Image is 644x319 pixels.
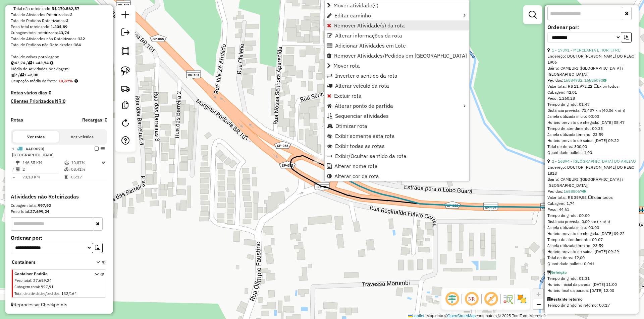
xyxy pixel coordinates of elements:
[64,161,69,165] i: % de utilização do peso
[334,23,405,28] span: Remover Atividade(s) da rota
[547,101,636,107] div: Tempo dirigindo: 01:47
[13,131,59,143] button: Ver rotas
[547,288,636,294] div: Horário final da parada: [DATE] 12:00
[407,313,547,319] div: Map data © contributors,© 2025 TomTom, Microsoft
[547,225,636,231] div: Janela utilizada início: 00:00
[335,133,395,139] span: Exibir somente esta rota
[121,46,130,56] img: Selecionar atividades - polígono
[121,84,130,93] img: Criar rota
[536,290,541,298] span: +
[11,90,107,96] h4: Rotas vários dias:
[551,297,583,302] strong: Restante retorno
[78,36,85,41] strong: 132
[11,42,107,48] div: Total de Pedidos não Roteirizados:
[12,259,88,266] span: Containers
[550,270,567,275] strong: Refeição
[547,188,636,194] div: Pedidos:
[11,203,107,209] div: Cubagem total:
[547,113,636,119] div: Janela utilizada início: 00:00
[102,161,106,165] i: Rota otimizada
[20,73,24,77] i: Total de rotas
[74,79,78,83] em: Média calculada utilizando a maior ocupação (%Peso ou %Cubagem) de cada rota da sessão. Rotas cro...
[11,54,107,60] div: Total de caixas por viagem:
[28,61,32,65] i: Total de rotas
[11,36,107,42] div: Total de Atividades não Roteirizadas:
[335,83,389,88] span: Alterar veículo da rota
[334,163,378,169] span: Alterar nome rota
[464,291,480,307] span: Ocultar NR
[16,161,20,165] i: Distância Total
[11,73,15,77] i: Total de Atividades
[11,30,107,36] div: Cubagem total roteirizado:
[444,291,460,307] span: Ocultar deslocamento
[11,6,107,12] div: - Total não roteirizado:
[22,174,64,180] td: 73,18 KM
[101,147,105,151] em: Opções
[14,291,59,296] span: Total de atividades/pedidos
[547,77,636,83] div: Pedidos:
[11,98,107,104] h4: Clientes Priorizados NR:
[16,167,20,171] i: Total de Atividades
[533,289,543,299] a: Zoom in
[12,146,54,157] span: 1 -
[536,300,541,308] span: −
[71,166,101,173] td: 08,41%
[547,201,636,207] div: Cubagem: 1,74
[582,189,586,193] i: Observações
[11,302,67,308] span: Reprocessar Checkpoints
[82,117,107,123] h4: Recargas: 0
[325,121,469,131] li: Otimizar rota
[502,294,513,304] img: Fluxo de ruas
[50,61,53,65] i: Meta Caixas/viagem: 1,00 Diferença: 42,74
[547,194,636,201] div: Valor total: R$ 359,58
[547,47,636,156] div: Tempo de atendimento: 00:35
[547,89,636,95] div: Cubagem: 42,01
[335,73,397,78] span: Inverter o sentido da rota
[14,285,39,289] span: Cubagem total
[325,20,469,30] li: Remover Atividade(s) da rota
[621,32,632,43] button: Ordem crescente
[22,166,64,173] td: 2
[118,81,133,96] a: Criar rota
[325,101,469,111] li: Alterar ponto de partida
[547,219,636,225] div: Distância prevista: 0,00 km ( km/h)
[333,63,360,68] span: Mover rota
[333,3,378,8] span: Mover atividade(s)
[11,72,107,78] div: 2 / 1 =
[325,111,469,121] li: Sequenciar atividades
[325,10,469,20] li: Editar caminho
[325,61,469,71] li: Mover rota
[66,18,68,23] strong: 3
[11,117,23,123] h4: Rotas
[325,91,469,101] li: Excluir rota
[14,271,87,277] span: Container Padrão
[483,291,499,307] span: Exibir rótulo
[92,243,103,253] button: Ordem crescente
[11,234,107,242] label: Ordenar por:
[51,24,67,29] strong: 1.304,89
[547,150,636,156] div: Quantidade pallets: 1,00
[325,41,469,51] li: Adicionar Atividades em Lote
[71,174,101,180] td: 05:17
[70,12,72,17] strong: 2
[325,141,469,151] li: Exibir todas as rotas
[11,12,107,18] div: Total de Atividades Roteirizadas:
[552,159,636,164] a: 2 - 16894 - [GEOGRAPHIC_DATA] DO AREIAO
[335,143,385,149] span: Exibir todas as rotas
[95,147,99,151] em: Finalizar rota
[547,164,636,176] div: Endereço: DOUTOR [PERSON_NAME] DO REGO 1818
[11,60,107,66] div: 43,74 / 1 =
[63,98,65,104] strong: 0
[334,13,371,18] span: Editar caminho
[38,60,49,65] strong: 43,74
[14,278,31,283] span: Peso total
[517,294,527,304] img: Exibir/Ocultar setores
[425,314,426,318] span: |
[49,90,51,96] strong: 0
[12,166,15,173] td: /
[547,132,636,138] div: Janela utilizada término: 23:59
[325,171,469,181] li: Alterar cor da rota
[64,175,68,179] i: Tempo total em rota
[547,275,636,282] div: Tempo dirigindo: 01:31
[325,131,469,141] li: Exibir somente esta rota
